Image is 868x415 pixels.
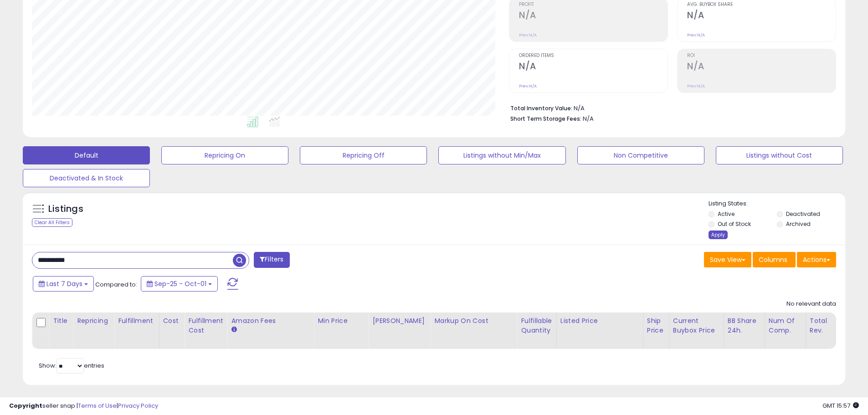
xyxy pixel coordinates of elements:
h2: N/A [687,10,836,22]
div: BB Share 24h. [728,316,761,335]
strong: Copyright [9,401,42,410]
small: Prev: N/A [687,83,705,89]
th: The percentage added to the cost of goods (COGS) that forms the calculator for Min & Max prices. [431,313,517,349]
div: Markup on Cost [434,316,513,326]
button: Repricing Off [300,146,427,164]
button: Filters [254,252,289,268]
button: Non Competitive [577,146,704,164]
div: Total Rev. [810,316,843,335]
div: [PERSON_NAME] [372,316,426,326]
div: Cost [163,316,181,326]
h2: N/A [519,61,668,73]
button: Listings without Min/Max [438,146,565,164]
button: Save View [704,252,751,267]
div: Num of Comp. [769,316,802,335]
span: 2025-10-9 15:57 GMT [822,401,859,410]
div: Repricing [77,316,110,326]
button: Default [23,146,150,164]
small: Prev: N/A [519,83,537,89]
div: Fulfillment [118,316,155,326]
button: Columns [753,252,796,267]
button: Last 7 Days [33,276,94,292]
span: Last 7 Days [46,279,82,288]
div: seller snap | | [9,402,158,410]
span: N/A [583,114,594,123]
h5: Listings [48,203,83,215]
p: Listing States: [709,200,845,208]
div: Title [53,316,69,326]
span: Show: entries [39,361,104,370]
button: Repricing On [161,146,288,164]
label: Deactivated [786,210,820,218]
span: Columns [759,255,787,264]
div: Ship Price [647,316,665,335]
label: Out of Stock [718,220,751,228]
span: Profit [519,2,668,7]
span: ROI [687,53,836,58]
div: No relevant data [786,300,836,308]
div: Apply [709,231,728,239]
b: Short Term Storage Fees: [510,115,581,123]
h2: N/A [519,10,668,22]
span: Compared to: [95,280,137,289]
li: N/A [510,102,829,113]
a: Terms of Use [78,401,117,410]
b: Total Inventory Value: [510,104,572,112]
span: Avg. Buybox Share [687,2,836,7]
h2: N/A [687,61,836,73]
div: Clear All Filters [32,218,72,227]
div: Fulfillment Cost [188,316,223,335]
div: Fulfillable Quantity [521,316,552,335]
small: Amazon Fees. [231,326,236,334]
div: Current Buybox Price [673,316,720,335]
button: Sep-25 - Oct-01 [141,276,218,292]
button: Deactivated & In Stock [23,169,150,187]
button: Actions [797,252,836,267]
button: Listings without Cost [716,146,843,164]
label: Archived [786,220,811,228]
div: Amazon Fees [231,316,310,326]
span: Sep-25 - Oct-01 [154,279,206,288]
span: Ordered Items [519,53,668,58]
small: Prev: N/A [519,32,537,38]
label: Active [718,210,734,218]
div: Listed Price [560,316,639,326]
small: Prev: N/A [687,32,705,38]
div: Min Price [318,316,365,326]
a: Privacy Policy [118,401,158,410]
